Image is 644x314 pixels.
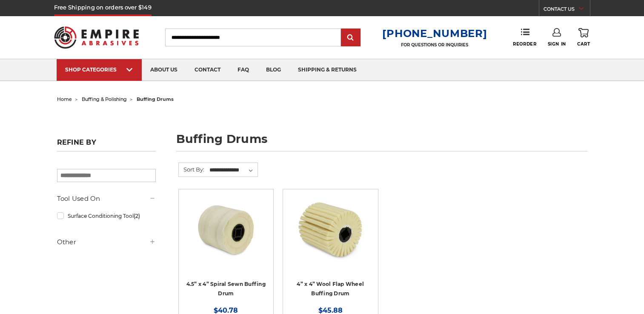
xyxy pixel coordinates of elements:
[548,41,566,47] span: Sign In
[289,59,365,81] a: shipping & returns
[382,27,487,40] a: [PHONE_NUMBER]
[577,28,590,47] a: Cart
[544,4,590,16] a: CONTACT US
[134,213,140,219] span: (2)
[185,195,267,278] a: 4.5 Inch Muslin Spiral Sewn Buffing Drum
[577,41,590,47] span: Cart
[208,164,258,177] select: Sort By:
[57,138,156,151] h5: Refine by
[513,28,536,46] a: Reorder
[513,41,536,47] span: Reorder
[82,96,127,102] a: buffing & polishing
[54,21,139,54] img: Empire Abrasives
[186,281,266,297] a: 4.5” x 4” Spiral Sewn Buffing Drum
[142,59,186,81] a: about us
[342,29,359,46] input: Submit
[289,195,372,278] a: 4 inch buffing and polishing drum
[57,208,156,223] a: Surface Conditioning Tool
[297,281,364,297] a: 4” x 4” Wool Flap Wheel Buffing Drum
[65,66,133,73] div: SHOP CATEGORIES
[57,194,156,204] h5: Tool Used On
[186,59,229,81] a: contact
[296,195,364,263] img: 4 inch buffing and polishing drum
[258,59,289,81] a: blog
[179,163,204,176] label: Sort By:
[229,59,258,81] a: faq
[137,96,174,102] span: buffing drums
[57,237,156,247] h5: Other
[57,96,72,102] a: home
[176,133,587,151] h1: buffing drums
[382,42,487,48] p: FOR QUESTIONS OR INQUIRIES
[192,195,260,263] img: 4.5 Inch Muslin Spiral Sewn Buffing Drum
